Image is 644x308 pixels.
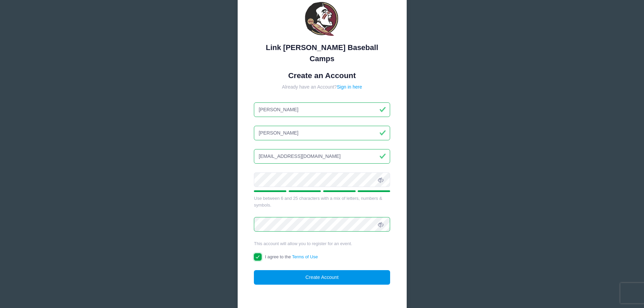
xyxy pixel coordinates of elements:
[254,126,390,140] input: Last Name
[254,84,390,91] div: Already have an Account?
[254,240,390,247] div: This account will allow you to register for an event.
[254,149,390,164] input: Email
[254,42,390,64] div: Link [PERSON_NAME] Baseball Camps
[254,71,390,80] h1: Create an Account
[254,270,390,285] button: Create Account
[265,254,318,259] span: I agree to the
[292,254,318,259] a: Terms of Use
[254,102,390,117] input: First Name
[254,253,262,261] input: I agree to theTerms of Use
[337,84,362,90] a: Sign in here
[254,195,390,208] div: Use between 6 and 25 characters with a mix of letters, numbers & symbols.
